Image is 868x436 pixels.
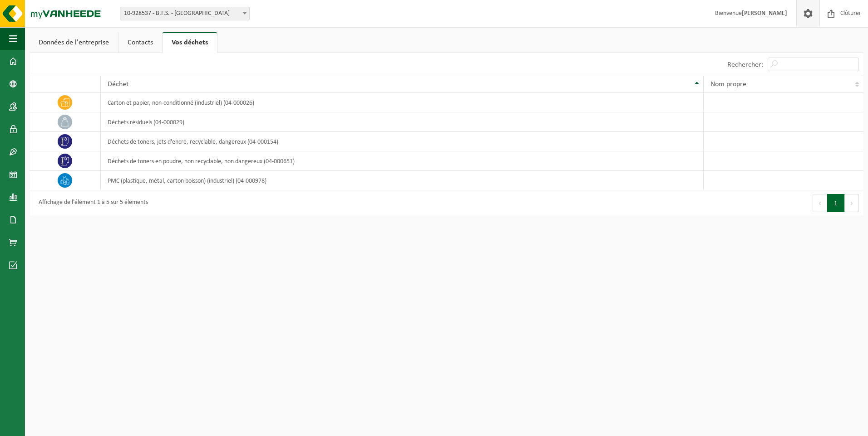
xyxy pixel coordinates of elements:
[101,151,704,171] td: déchets de toners en poudre, non recyclable, non dangereux (04-000651)
[742,10,787,17] strong: [PERSON_NAME]
[120,7,250,20] span: 10-928537 - B.F.S. - WOLUWE-SAINT-PIERRE
[34,195,148,211] div: Affichage de l'élément 1 à 5 sur 5 éléments
[101,112,704,132] td: déchets résiduels (04-000029)
[813,194,827,212] button: Previous
[101,132,704,151] td: déchets de toners, jets d'encre, recyclable, dangereux (04-000154)
[101,171,704,190] td: PMC (plastique, métal, carton boisson) (industriel) (04-000978)
[727,61,763,68] label: Rechercher:
[108,81,128,88] span: Déchet
[30,32,118,53] a: Données de l'entreprise
[710,81,746,88] span: Nom propre
[827,194,845,212] button: 1
[845,194,859,212] button: Next
[118,32,162,53] a: Contacts
[120,7,249,20] span: 10-928537 - B.F.S. - WOLUWE-SAINT-PIERRE
[101,93,704,112] td: carton et papier, non-conditionné (industriel) (04-000026)
[163,32,217,53] a: Vos déchets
